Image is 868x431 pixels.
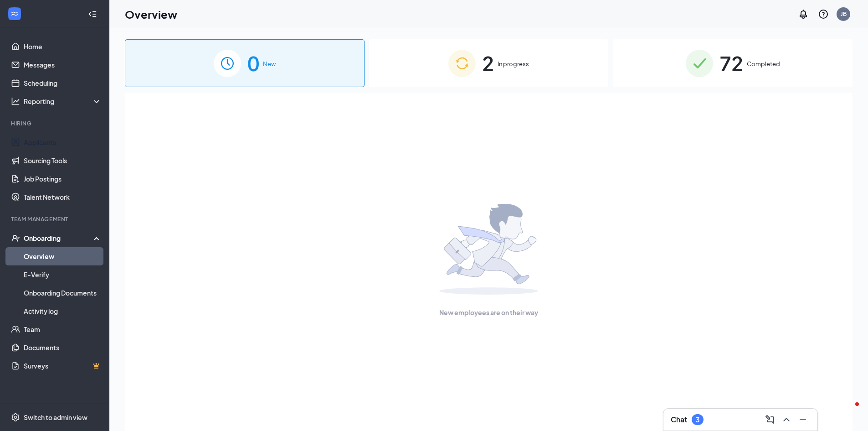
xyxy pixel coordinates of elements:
[719,47,743,79] span: 72
[24,133,102,151] a: Applicants
[24,302,102,320] a: Activity log
[498,59,529,68] span: In progress
[24,97,102,106] div: Reporting
[263,59,276,68] span: New
[88,10,97,19] svg: Collapse
[671,415,687,425] h3: Chat
[747,59,780,68] span: Completed
[125,6,177,22] h1: Overview
[818,9,829,20] svg: QuestionInfo
[11,234,20,243] svg: UserCheck
[24,37,102,56] a: Home
[24,247,102,265] a: Overview
[24,284,102,302] a: Onboarding Documents
[696,416,699,424] div: 3
[796,412,810,427] button: Minimize
[797,414,808,425] svg: Minimize
[11,119,100,127] div: Hiring
[24,357,102,375] a: SurveysCrown
[24,74,102,92] a: Scheduling
[781,414,792,425] svg: ChevronUp
[11,215,100,223] div: Team Management
[837,400,859,422] iframe: Intercom live chat
[765,414,776,425] svg: ComposeMessage
[24,188,102,206] a: Talent Network
[24,320,102,338] a: Team
[24,151,102,170] a: Sourcing Tools
[798,9,809,20] svg: Notifications
[779,412,794,427] button: ChevronUp
[763,412,777,427] button: ComposeMessage
[247,47,259,79] span: 0
[24,56,102,74] a: Messages
[482,47,494,79] span: 2
[24,338,102,357] a: Documents
[10,9,19,18] svg: WorkstreamLogo
[24,265,102,284] a: E-Verify
[439,307,538,317] span: New employees are on their way
[841,10,847,18] div: JB
[11,97,20,106] svg: Analysis
[24,234,94,243] div: Onboarding
[11,413,20,422] svg: Settings
[24,413,87,422] div: Switch to admin view
[24,170,102,188] a: Job Postings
